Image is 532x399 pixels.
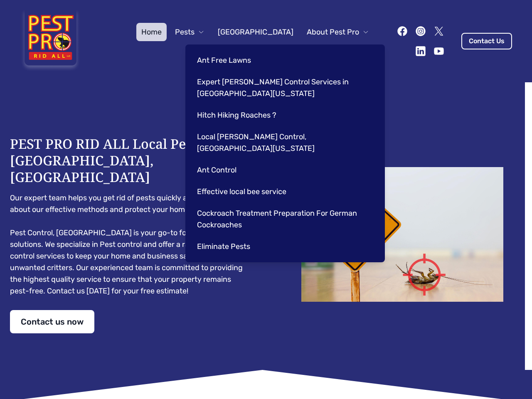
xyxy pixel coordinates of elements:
a: Hitch Hiking Roaches ? [192,106,375,124]
a: Ant Free Lawns [192,51,375,69]
a: Contact us now [10,310,94,333]
a: Contact [336,41,374,59]
pre: Our expert team helps you get rid of pests quickly and safely. Learn about our effective methods ... [10,192,249,297]
a: Cockroach Treatment Preparation For German Cockroaches [192,204,375,234]
a: Contact Us [461,33,512,49]
span: Pests [175,26,195,38]
a: Expert [PERSON_NAME] Control Services in [GEOGRAPHIC_DATA][US_STATE] [192,73,375,103]
a: Ant Control [192,161,375,179]
a: Effective local bee service [192,182,375,201]
button: Pest Control Community B2B [183,41,304,59]
img: Dead cockroach on floor with caution sign pest control [283,167,522,302]
a: [GEOGRAPHIC_DATA] [213,23,298,41]
h1: PEST PRO RID ALL Local Pest Control [GEOGRAPHIC_DATA], [GEOGRAPHIC_DATA] [10,135,249,185]
img: Pest Pro Rid All [20,10,81,72]
a: Eliminate Pests [192,237,375,256]
span: About Pest Pro [307,26,359,38]
a: Blog [308,41,333,59]
button: About Pest Pro [302,23,374,41]
a: Local [PERSON_NAME] Control, [GEOGRAPHIC_DATA][US_STATE] [192,128,375,158]
a: Home [136,23,167,41]
button: Pests [170,23,209,41]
